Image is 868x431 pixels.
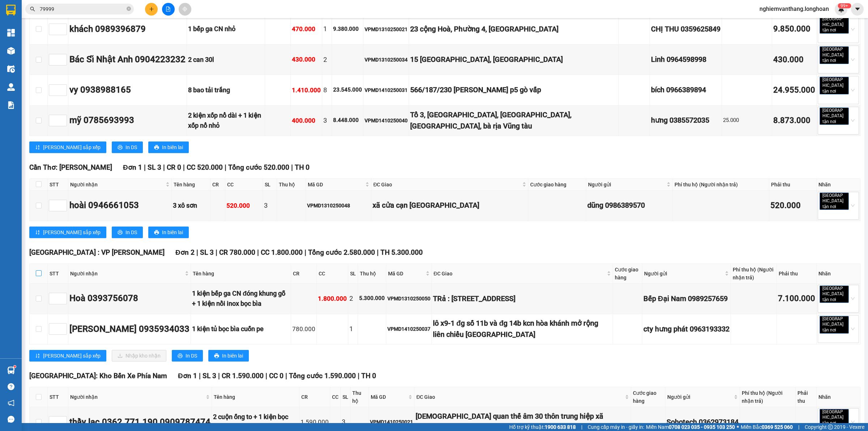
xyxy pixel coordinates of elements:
img: icon-new-feature [838,6,844,12]
span: Hỗ trợ kỹ thuật: [509,423,576,431]
div: 3 xô sơn [173,200,209,211]
button: printerIn DS [112,141,143,153]
span: search [30,7,35,12]
div: 1.800.000 [318,294,347,304]
button: sort-ascending[PERSON_NAME] sắp xếp [29,227,106,238]
div: 8 bao tải trắng [188,85,264,95]
span: | [265,372,267,380]
span: close [837,59,841,63]
img: solution-icon [7,101,15,109]
div: 3 [264,200,276,211]
img: warehouse-icon [7,367,15,374]
div: 520.000 [226,201,261,211]
span: In biên lai [222,352,243,360]
span: sort-ascending [35,230,40,236]
div: VPMD1410250040 [365,117,408,124]
div: hoài 0946661053 [69,199,170,212]
div: 8.873.000 [773,114,815,127]
span: Cung cấp máy in - giấy in: [588,423,644,431]
span: TH 0 [361,372,376,380]
div: thầy lạc 0362.771.190 0909787474 [69,415,210,429]
input: Tìm tên, số ĐT hoặc mã đơn [40,5,125,13]
span: caret-down [854,6,861,12]
span: | [199,372,201,380]
th: Phải thu [777,264,817,284]
span: Cần Thơ: [PERSON_NAME] [29,163,112,172]
th: Thu hộ [358,264,386,284]
div: VPMD1410250031 [365,86,408,94]
th: CC [225,179,263,191]
div: cty hưng phát 0963193332 [643,324,729,335]
div: bích 0966389894 [651,84,720,96]
td: VPMD1310250050 [386,284,432,314]
div: 2 [349,293,357,304]
strong: 0369 525 060 [762,424,793,430]
div: Sohotech 0362973184 [667,417,739,428]
span: TH 0 [295,163,310,172]
span: nghiemvanthang.longhoan [754,4,835,13]
div: 1.590.000 [301,417,329,427]
button: aim [179,3,191,16]
span: close [837,328,841,332]
th: CC [330,387,341,407]
th: Cước giao hàng [613,264,642,284]
span: Miền Bắc [741,423,793,431]
div: Nhãn [818,393,858,401]
div: Nhãn [818,270,858,278]
div: mỹ 0785693993 [69,114,186,127]
div: Nhãn [818,181,858,189]
img: logo-vxr [6,5,16,16]
img: warehouse-icon [7,65,15,73]
span: [GEOGRAPHIC_DATA] : VP [PERSON_NAME] [29,248,165,257]
span: printer [154,145,159,151]
span: ⚪️ [737,426,739,428]
span: Tổng cước 520.000 [228,163,289,172]
span: Người nhận [70,393,204,401]
span: Tổng cước 2.580.000 [308,248,375,257]
span: Miền Nam [646,423,735,431]
span: [GEOGRAPHIC_DATA] tận nơi [820,46,849,64]
span: printer [118,145,123,151]
th: Thu hộ [277,179,306,191]
th: CR [299,387,330,407]
th: CC [317,264,348,284]
span: | [183,163,185,172]
th: Cước giao hàng [631,387,665,407]
span: CC 1.800.000 [261,248,303,257]
span: | [144,163,146,172]
div: 2 can 30l [188,55,264,65]
div: 400.000 [292,116,321,126]
span: Đơn 1 [178,372,197,380]
div: 24.955.000 [773,84,815,97]
div: 1.410.000 [292,85,321,95]
span: [GEOGRAPHIC_DATA] tận nơi [820,286,849,303]
div: 566/187/230 [PERSON_NAME] p5 gò vấp [410,84,617,96]
img: warehouse-icon [7,83,15,91]
button: printerIn DS [112,227,143,238]
div: TRả : [STREET_ADDRESS] [433,293,612,304]
th: SL [348,264,358,284]
td: VPMD1410250037 [386,314,432,345]
span: SL 3 [203,372,216,380]
sup: 755 [838,3,851,8]
div: hưng 0385572035 [651,115,720,126]
th: SL [341,387,350,407]
div: VPMD1310250050 [387,295,430,303]
td: VPMD1310250034 [363,45,409,75]
div: CHỊ THU 0359625849 [651,24,720,35]
span: aim [182,7,187,12]
div: 430.000 [292,55,321,64]
div: dũng 0986389570 [587,200,671,211]
span: Đơn 1 [123,163,142,172]
span: | [163,163,165,172]
img: warehouse-icon [7,47,15,55]
div: 9.380.000 [333,25,362,34]
div: 2 kiện xốp nổ dài + 1 kiện xốp nổ nhỏ [188,110,264,131]
span: SL 3 [148,163,161,172]
div: VPMD1310250048 [307,202,370,210]
div: VPMD1310250034 [365,56,408,64]
span: In DS [186,352,197,360]
span: ĐC Giao [434,270,605,278]
span: [GEOGRAPHIC_DATA] tận nơi [820,193,849,210]
button: downloadNhập kho nhận [112,350,166,362]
